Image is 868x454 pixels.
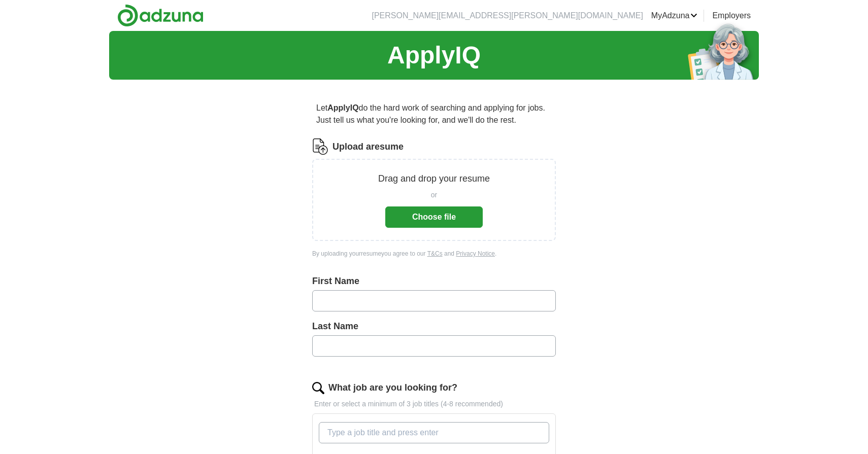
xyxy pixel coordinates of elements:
[117,4,204,27] img: Adzuna logo
[387,37,481,74] h1: ApplyIQ
[312,138,328,155] img: CV Icon
[372,10,643,22] li: [PERSON_NAME][EMAIL_ADDRESS][PERSON_NAME][DOMAIN_NAME]
[319,422,549,443] input: Type a job title and press enter
[456,250,495,257] a: Privacy Notice
[312,249,556,258] div: By uploading your resume you agree to our and .
[378,172,490,186] p: Drag and drop your resume
[312,274,556,288] label: First Name
[712,10,751,22] a: Employers
[312,320,556,333] label: Last Name
[327,103,358,112] strong: ApplyIQ
[651,10,698,22] a: MyAdzuna
[312,382,324,394] img: search.png
[328,381,457,395] label: What job are you looking for?
[312,98,556,130] p: Let do the hard work of searching and applying for jobs. Just tell us what you're looking for, an...
[385,206,483,228] button: Choose file
[431,190,437,200] span: or
[427,250,443,257] a: T&Cs
[332,140,404,154] label: Upload a resume
[312,399,556,409] p: Enter or select a minimum of 3 job titles (4-8 recommended)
